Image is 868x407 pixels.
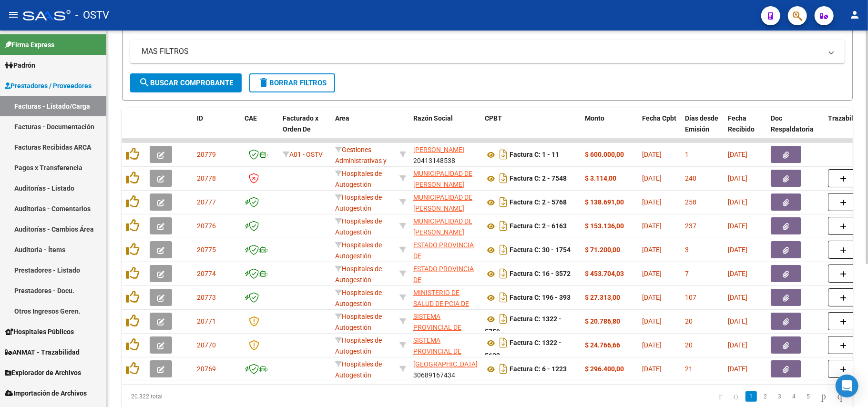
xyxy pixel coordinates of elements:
mat-icon: menu [8,9,19,20]
div: 30689167434 [413,359,477,379]
datatable-header-cell: Fecha Recibido [724,108,767,150]
span: [DATE] [642,294,662,301]
span: 20 [685,341,693,349]
span: 240 [685,174,696,182]
span: Borrar Filtros [258,79,327,87]
mat-icon: delete [258,77,269,88]
div: 30626983398 [413,287,477,307]
span: Firma Express [5,40,54,50]
a: go to last page [833,391,847,402]
span: [DATE] [728,198,747,206]
i: Descargar documento [497,290,510,305]
i: Descargar documento [497,242,510,257]
span: [DATE] [728,270,747,277]
span: [DATE] [642,222,662,230]
span: 20774 [197,270,216,277]
span: CPBT [485,114,502,122]
datatable-header-cell: Facturado x Orden De [279,108,331,150]
span: 3 [685,246,689,254]
datatable-header-cell: CAE [241,108,279,150]
a: 4 [788,391,800,402]
strong: $ 153.136,00 [585,222,624,230]
strong: $ 71.200,00 [585,246,620,254]
div: 30673377544 [413,264,477,284]
i: Descargar documento [497,147,510,162]
a: go to previous page [729,391,743,402]
span: Fecha Recibido [728,114,755,133]
span: Monto [585,114,604,122]
span: ANMAT - Trazabilidad [5,347,80,357]
span: [DATE] [642,365,662,373]
datatable-header-cell: Monto [581,108,638,150]
mat-panel-title: MAS FILTROS [142,46,822,57]
span: MUNICIPALIDAD DE [PERSON_NAME] [413,170,472,188]
i: Descargar documento [497,361,510,376]
strong: $ 3.114,00 [585,174,616,182]
span: Hospitales de Autogestión [335,265,382,284]
div: 30999001552 [413,168,477,188]
strong: $ 24.766,66 [585,341,620,349]
span: Hospitales de Autogestión [335,360,382,379]
strong: $ 600.000,00 [585,151,624,158]
datatable-header-cell: ID [193,108,241,150]
mat-icon: person [849,9,860,20]
span: [DATE] [728,174,747,182]
span: MUNICIPALIDAD DE [PERSON_NAME] [413,193,472,212]
span: [DATE] [728,151,747,158]
a: go to first page [715,391,726,402]
span: Días desde Emisión [685,114,718,133]
span: Gestiones Administrativas y Otros [335,146,387,175]
span: Hospitales de Autogestión [335,170,382,188]
span: Explorador de Archivos [5,367,81,378]
span: 7 [685,270,689,277]
span: Importación de Archivos [5,388,87,398]
strong: $ 296.400,00 [585,365,624,373]
span: [DATE] [642,317,662,325]
span: 237 [685,222,696,230]
strong: $ 138.691,00 [585,198,624,206]
strong: Factura C: 2 - 6163 [510,223,567,230]
button: Borrar Filtros [249,73,335,92]
span: 20770 [197,341,216,349]
strong: Factura C: 1322 - 5632 [485,339,562,360]
i: Descargar documento [497,335,510,350]
span: [DATE] [728,317,747,325]
a: go to next page [817,391,830,402]
span: 258 [685,198,696,206]
a: 2 [760,391,771,402]
span: 21 [685,365,693,373]
span: Area [335,114,349,122]
span: A01 - OSTV [289,151,323,158]
strong: Factura C: 1 - 11 [510,151,559,159]
span: [DATE] [728,222,747,230]
i: Descargar documento [497,311,510,326]
mat-icon: search [139,77,150,88]
div: 20413148538 [413,144,477,164]
span: Hospitales Públicos [5,326,74,337]
span: Padrón [5,60,35,71]
span: MUNICIPALIDAD DE [PERSON_NAME] [413,217,472,236]
strong: Factura C: 30 - 1754 [510,246,571,254]
i: Descargar documento [497,194,510,210]
datatable-header-cell: Fecha Cpbt [638,108,681,150]
span: MINISTERIO DE SALUD DE PCIA DE BSAS [413,289,469,318]
span: Trazabilidad [828,114,867,122]
strong: Factura C: 2 - 7548 [510,175,567,183]
datatable-header-cell: Razón Social [409,108,481,150]
datatable-header-cell: Area [331,108,396,150]
span: 107 [685,294,696,301]
li: page 2 [758,388,773,405]
span: Facturado x Orden De [283,114,318,133]
strong: Factura C: 1322 - 5759 [485,315,562,336]
span: Hospitales de Autogestión [335,217,382,236]
datatable-header-cell: Días desde Emisión [681,108,724,150]
strong: Factura C: 196 - 393 [510,294,571,302]
strong: $ 27.313,00 [585,294,620,301]
li: page 4 [787,388,801,405]
span: 20777 [197,198,216,206]
div: 30999001552 [413,192,477,212]
i: Descargar documento [497,171,510,186]
div: 30999001552 [413,216,477,236]
span: Razón Social [413,114,453,122]
div: Open Intercom Messenger [836,375,858,397]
